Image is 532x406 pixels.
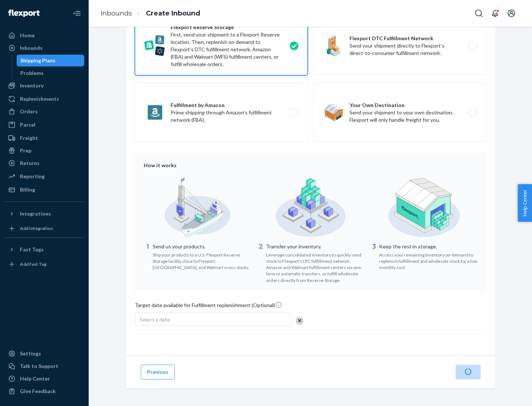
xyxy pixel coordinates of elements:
[266,243,365,250] p: Transfer your inventory.
[20,186,35,193] div: Billing
[4,208,84,220] button: Integrations
[4,119,84,131] a: Parcel
[20,210,51,217] div: Integrations
[20,362,58,370] div: Talk to Support
[140,316,170,323] span: Select a date
[4,373,84,385] a: Help Center
[488,6,502,21] button: Open notifications
[4,42,84,54] a: Inbounds
[456,365,481,379] button: Next
[4,171,84,182] a: Reporting
[144,242,151,271] div: 1
[20,108,38,115] div: Orders
[379,250,478,271] div: Access your remaining inventory on-demand to replenish fulfillment and wholesale stock for a low ...
[153,250,251,271] div: Ship your products to a U.S. Flexport Reserve Storage facility close to Flexport, [GEOGRAPHIC_DAT...
[100,9,132,17] a: Inbounds
[4,93,84,105] a: Replenishments
[4,30,84,41] a: Home
[20,246,44,253] div: Fast Tags
[4,244,84,255] button: Fast Tags
[20,134,38,142] div: Freight
[141,365,175,379] button: Previous
[20,261,47,267] div: Add Fast Tag
[20,388,56,395] div: Give Feedback
[20,44,42,52] div: Inbounds
[20,350,41,357] div: Settings
[135,301,282,312] span: Target date available for Fulfillment replenishment (Optional)
[266,250,365,283] div: Leverage consolidated inventory to quickly send stock to Flexport's DTC fulfillment network, Amaz...
[153,243,251,250] p: Send us your products.
[4,223,84,234] a: Add Integration
[20,69,44,77] div: Problems
[518,184,532,222] button: Help Center
[69,6,84,21] button: Close Navigation
[4,157,84,169] a: Returns
[20,95,59,103] div: Replenishments
[95,3,206,24] ol: breadcrumbs
[4,184,84,196] a: Billing
[17,55,85,66] a: Shipping Plans
[20,57,55,64] div: Shipping Plans
[146,9,200,17] a: Create Inbound
[4,80,84,92] a: Inventory
[379,243,478,250] p: Keep the rest in storage.
[4,258,84,270] a: Add Fast Tag
[20,82,44,89] div: Inventory
[20,159,40,167] div: Returns
[20,375,50,382] div: Help Center
[4,385,84,397] button: Give Feedback
[504,6,519,21] button: Open account menu
[471,6,486,21] button: Open Search Box
[17,67,85,79] a: Problems
[370,242,378,271] div: 3
[20,173,45,180] div: Reporting
[257,242,265,283] div: 2
[4,360,84,372] a: Talk to Support
[4,348,84,359] a: Settings
[4,145,84,156] a: Prep
[8,10,40,17] img: Flexport logo
[4,106,84,117] a: Orders
[20,147,31,154] div: Prep
[20,225,53,231] div: Add Integration
[144,162,478,169] div: How it works
[4,132,84,144] a: Freight
[20,121,35,128] div: Parcel
[20,32,35,39] div: Home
